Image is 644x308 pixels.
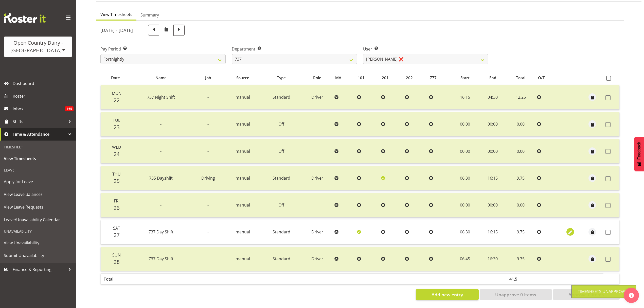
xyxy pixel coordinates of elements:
label: Pay Period [100,46,226,52]
h5: [DATE] - [DATE] [100,27,133,33]
td: Standard [261,166,302,190]
span: O/T [538,75,545,81]
span: 737 Night Shift [147,94,175,100]
span: manual [236,229,250,235]
label: User [363,46,488,52]
img: help-xxl-2.png [629,293,634,298]
a: Submit Unavailability [1,249,75,262]
span: Time & Attendance [13,130,66,138]
span: Name [155,75,167,81]
span: 22 [114,97,120,104]
td: 00:00 [451,112,479,136]
td: 00:00 [451,193,479,217]
span: View Timesheets [100,11,132,18]
span: 737 Day Shift [149,256,173,262]
span: Type [277,75,286,81]
td: 9.75 [506,166,535,190]
td: 16:15 [451,85,479,110]
span: manual [236,121,250,127]
span: 202 [406,75,413,81]
span: Sat [113,225,120,231]
td: 0.00 [506,193,535,217]
span: Wed [112,144,121,150]
td: Off [261,139,302,163]
span: - [207,202,209,208]
div: Timesheet [1,142,75,152]
td: 0.00 [506,139,535,163]
span: 25 [114,177,120,184]
span: 201 [382,75,389,81]
span: manual [236,202,250,208]
th: Total [101,273,131,284]
span: manual [236,175,250,181]
td: 9.75 [506,220,535,244]
span: 777 [430,75,437,81]
span: Thu [112,171,121,177]
span: - [160,202,162,208]
label: Department [232,46,357,52]
button: Unapprove 0 Items [480,289,552,300]
span: Mon [112,91,121,96]
td: 06:30 [451,166,479,190]
span: Approve 0 Items [568,291,604,298]
div: Leave [1,165,75,175]
span: Job [205,75,211,81]
span: Add new entry [432,291,463,298]
button: Approve 0 Items [553,289,620,300]
span: Roster [13,92,74,100]
span: - [207,148,209,154]
span: View Timesheets [4,155,72,162]
span: Unapprove 0 Items [495,291,536,298]
a: View Unavailability [1,236,75,249]
span: Date [111,75,120,81]
span: Total [516,75,525,81]
span: - [207,229,209,235]
div: Open Country Dairy - [GEOGRAPHIC_DATA] [9,39,67,54]
span: - [160,148,162,154]
span: Inbox [13,105,65,113]
td: 16:15 [479,220,506,244]
span: 28 [114,258,120,265]
span: Driver [311,229,323,235]
span: - [160,121,162,127]
span: Feedback [637,142,641,160]
span: 24 [114,150,120,158]
div: Unavailability [1,226,75,236]
td: 16:15 [479,166,506,190]
span: 26 [114,204,120,211]
span: View Unavailability [4,239,72,247]
td: Off [261,112,302,136]
span: View Leave Requests [4,203,72,211]
td: 06:45 [451,247,479,271]
a: View Leave Requests [1,201,75,213]
td: Standard [261,247,302,271]
td: 06:30 [451,220,479,244]
span: 737 Day Shift [149,229,173,235]
button: Feedback - Show survey [634,137,644,171]
a: Leave/Unavailability Calendar [1,213,75,226]
span: View Leave Balances [4,191,72,198]
span: Source [236,75,249,81]
td: Standard [261,85,302,110]
span: - [207,256,209,262]
span: Tue [113,117,120,123]
span: Role [313,75,321,81]
td: 00:00 [479,193,506,217]
td: 00:00 [451,139,479,163]
a: Apply for Leave [1,175,75,188]
span: MA [335,75,341,81]
span: End [489,75,496,81]
span: Finance & Reporting [13,266,66,273]
span: manual [236,256,250,262]
div: Timesheets Unapproved [578,288,630,295]
span: Dashboard [13,80,74,87]
td: 04:30 [479,85,506,110]
th: 41.5 [506,273,535,284]
td: Standard [261,220,302,244]
span: 23 [114,124,120,131]
span: Start [460,75,470,81]
button: Add new entry [416,289,478,300]
td: 16:30 [479,247,506,271]
a: View Leave Balances [1,188,75,201]
td: 12.25 [506,85,535,110]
